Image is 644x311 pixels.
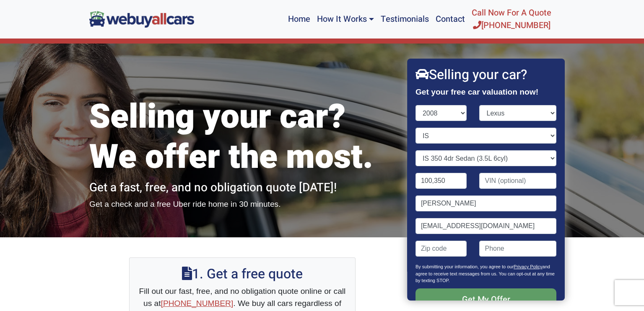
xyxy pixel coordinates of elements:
[89,11,194,27] img: We Buy All Cars in NJ logo
[480,241,557,257] input: Phone
[514,264,542,269] a: Privacy Policy
[415,263,556,288] p: By submitting your information, you agree to our and agree to receive text messages from us. You ...
[468,3,555,35] a: Call Now For A Quote[PHONE_NUMBER]
[415,67,556,83] h2: Selling your car?
[415,195,556,211] input: Name
[377,3,432,35] a: Testimonials
[415,288,556,311] input: Get My Offer
[314,3,377,35] a: How It Works
[415,241,467,257] input: Zip code
[480,173,557,189] input: VIN (optional)
[415,173,467,189] input: Mileage
[415,218,556,234] input: Email
[89,97,395,177] h1: Selling your car? We offer the most.
[415,87,538,96] strong: Get your free car valuation now!
[161,299,234,308] a: [PHONE_NUMBER]
[89,198,395,211] p: Get a check and a free Uber ride home in 30 minutes.
[432,3,468,35] a: Contact
[285,3,314,35] a: Home
[89,181,395,195] h2: Get a fast, free, and no obligation quote [DATE]!
[138,266,347,282] h2: 1. Get a free quote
